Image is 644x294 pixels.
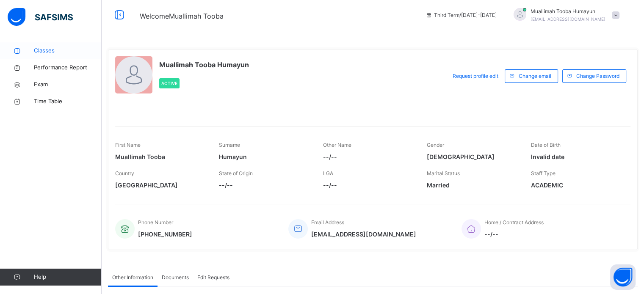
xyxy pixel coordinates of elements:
span: [EMAIL_ADDRESS][DOMAIN_NAME] [311,230,416,239]
span: Muallimah Tooba [115,152,206,161]
span: Muallimah Tooba Humayun [531,8,605,15]
span: Time Table [34,97,102,106]
span: Change Password [576,72,619,80]
span: --/-- [323,152,414,161]
span: Date of Birth [531,142,561,148]
span: --/-- [323,181,414,190]
span: Marital Status [427,170,460,176]
span: Staff Type [531,170,556,176]
span: Active [161,81,177,86]
span: Request profile edit [453,72,498,80]
span: Muallimah Tooba Humayun [159,60,249,70]
span: Change email [519,72,551,80]
span: [PHONE_NUMBER] [138,230,192,239]
span: Country [115,170,134,176]
span: State of Origin [219,170,253,176]
span: Help [34,273,101,281]
span: [DEMOGRAPHIC_DATA] [427,152,518,161]
span: [EMAIL_ADDRESS][DOMAIN_NAME] [531,16,605,22]
span: Home / Contract Address [484,219,544,225]
span: session/term information [426,11,497,19]
span: First Name [115,142,141,148]
img: safsims [8,8,73,26]
span: ACADEMIC [531,181,622,190]
span: Edit Requests [197,274,229,281]
span: --/-- [219,181,310,190]
span: Classes [34,47,102,55]
button: Open asap [610,264,636,290]
span: [GEOGRAPHIC_DATA] [115,181,206,190]
span: Phone Number [138,219,173,225]
span: Other Name [323,142,351,148]
span: Married [427,181,518,190]
div: Muallimah ToobaHumayun [505,8,624,23]
span: Documents [162,274,189,281]
span: Performance Report [34,63,102,72]
span: Invalid date [531,152,622,161]
span: Surname [219,142,240,148]
span: LGA [323,170,333,176]
span: Welcome Muallimah Tooba [140,12,224,20]
span: Email Address [311,219,344,225]
span: Humayun [219,152,310,161]
span: --/-- [484,230,544,239]
span: Other Information [112,274,153,281]
span: Exam [34,80,102,89]
span: Gender [427,142,444,148]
